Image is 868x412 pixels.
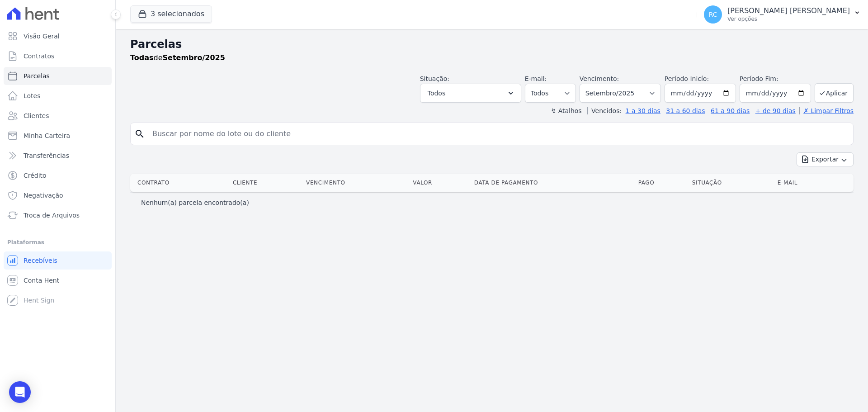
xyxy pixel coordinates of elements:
h2: Parcelas [130,36,854,52]
a: Visão Geral [4,27,112,45]
input: Buscar por nome do lote ou do cliente [147,125,849,143]
i: search [134,128,145,139]
label: ↯ Atalhos [551,107,581,114]
a: ✗ Limpar Filtros [799,107,854,114]
a: Clientes [4,107,112,125]
a: Lotes [4,87,112,105]
button: Todos [420,84,521,103]
a: Transferências [4,147,112,165]
th: Situação [689,174,774,192]
span: Crédito [24,171,47,180]
label: Período Fim: [740,74,811,84]
button: RC [PERSON_NAME] [PERSON_NAME] Ver opções [697,2,868,27]
a: Negativação [4,186,112,204]
th: E-mail [774,174,837,192]
span: Troca de Arquivos [24,211,80,220]
p: [PERSON_NAME] [PERSON_NAME] [727,6,850,15]
p: Ver opções [727,15,850,23]
span: Contratos [24,52,54,61]
a: 61 a 90 dias [711,107,750,114]
p: de [130,52,225,63]
span: Transferências [24,151,69,160]
a: 1 a 30 dias [626,107,660,114]
span: Negativação [24,191,63,200]
th: Vencimento [302,174,409,192]
span: Lotes [24,91,41,100]
span: Parcelas [24,71,50,81]
span: Todos [428,88,445,99]
span: Visão Geral [24,32,60,41]
span: Clientes [24,111,49,120]
div: Plataformas [7,237,108,248]
span: Recebíveis [24,256,57,265]
p: Nenhum(a) parcela encontrado(a) [141,198,249,207]
label: Período Inicío: [665,75,709,82]
a: Troca de Arquivos [4,206,112,224]
div: Open Intercom Messenger [9,381,31,403]
span: Minha Carteira [24,131,70,140]
a: Crédito [4,166,112,185]
strong: Setembro/2025 [163,53,225,62]
th: Valor [409,174,470,192]
button: Aplicar [815,83,854,103]
span: RC [709,11,717,18]
a: Contratos [4,47,112,65]
th: Pago [635,174,689,192]
label: Vencidos: [587,107,622,114]
a: Parcelas [4,67,112,85]
label: E-mail: [525,75,547,82]
label: Situação: [420,75,449,82]
a: + de 90 dias [755,107,796,114]
a: Conta Hent [4,271,112,289]
strong: Todas [130,53,154,62]
a: 31 a 60 dias [666,107,705,114]
span: Conta Hent [24,276,59,285]
th: Cliente [229,174,302,192]
button: Exportar [797,152,854,166]
a: Recebíveis [4,251,112,270]
th: Contrato [130,174,229,192]
button: 3 selecionados [130,5,212,23]
th: Data de Pagamento [471,174,635,192]
a: Minha Carteira [4,127,112,145]
label: Vencimento: [580,75,619,82]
